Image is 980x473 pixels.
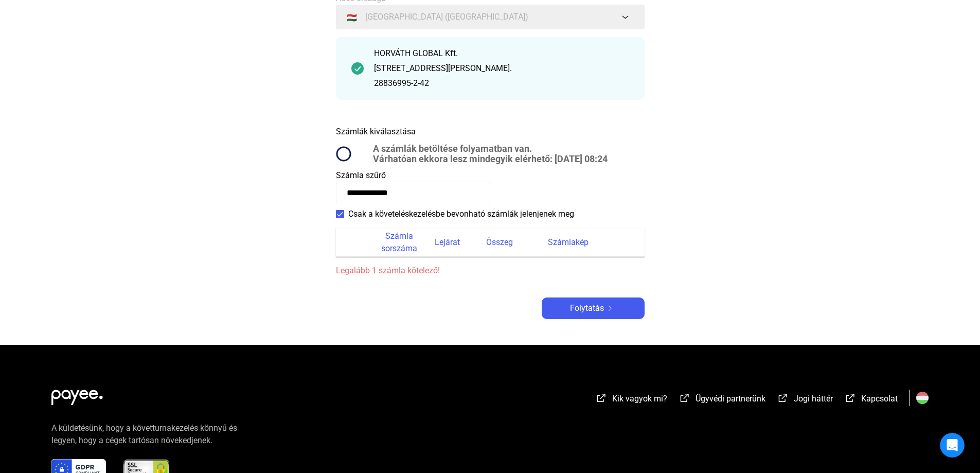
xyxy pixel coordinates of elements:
font: Számlák kiválasztása [336,127,416,136]
font: Számlakép [548,237,589,247]
img: HU.svg [916,392,929,404]
font: 🇭🇺 [347,13,357,23]
font: Számla szűrő [336,170,386,180]
div: Számla sorszáma [373,230,435,255]
font: [STREET_ADDRESS][PERSON_NAME]. [374,63,512,73]
img: külső-link-fehér [679,393,691,403]
a: külső-link-fehérÜgyvédi partnerünk [679,395,765,405]
font: Kapcsolat [861,394,898,404]
a: külső-link-fehérKapcsolat [844,395,898,405]
img: külső-link-fehér [595,393,608,403]
div: Lejárat [435,236,486,249]
font: Jogi háttér [794,394,833,404]
font: Csak a követeléskezelésbe bevonható számlák jelenjenek meg [348,209,574,219]
img: külső-link-fehér [844,393,857,403]
font: 28836995-2-42 [374,78,429,88]
font: Folytatás [570,303,604,313]
img: jobbra nyíl-fehér [604,306,616,311]
img: külső-link-fehér [777,393,789,403]
button: 🇭🇺[GEOGRAPHIC_DATA] ([GEOGRAPHIC_DATA]) [336,5,645,29]
font: Számla sorszáma [381,231,417,253]
span: Várhatóan ekkora lesz mindegyik elérhető: [DATE] 08:24 [373,154,608,164]
div: Összeg [486,236,548,249]
img: pipa-sötétebb-zöld-kör [351,62,364,75]
a: külső-link-fehérJogi háttér [777,395,833,405]
font: Összeg [486,237,513,247]
button: Folytatásjobbra nyíl-fehér [542,297,645,319]
img: white-payee-white-dot.svg [51,384,103,405]
font: Kik vagyok mi? [612,394,667,404]
font: Ügyvédi partnerünk [696,394,765,404]
a: külső-link-fehérKik vagyok mi? [595,395,667,405]
font: Lejárat [435,237,460,247]
font: [GEOGRAPHIC_DATA] ([GEOGRAPHIC_DATA]) [365,12,528,22]
div: Számlakép [548,236,632,249]
iframe: Élő chat az intercomon [940,433,965,458]
span: A számlák betöltése folyamatban van. [373,144,608,154]
font: A küldetésünk, hogy a követturnakezelés könnyű és legyen, hogy a cégek tartósan növekedjenek. [51,423,237,445]
font: Legalább 1 számla kötelező! [336,266,440,275]
font: HORVÁTH GLOBAL Kft. [374,48,458,58]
